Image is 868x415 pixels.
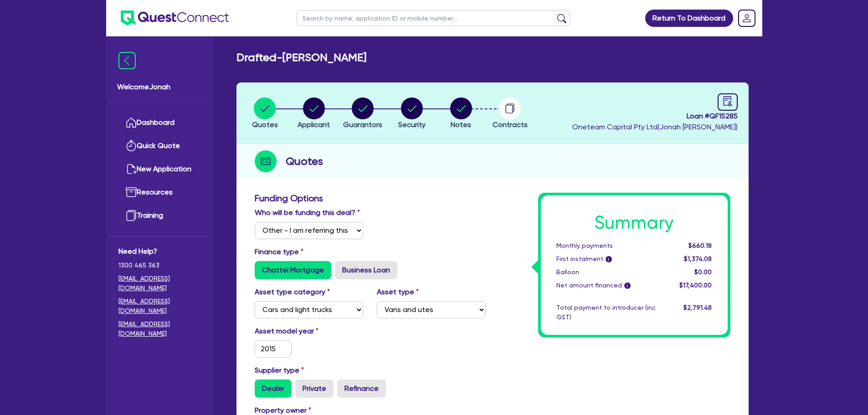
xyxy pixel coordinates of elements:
label: Asset model year [248,326,370,337]
a: Training [118,204,201,227]
img: new-application [126,164,137,174]
span: Security [398,120,426,129]
span: i [624,282,630,289]
button: Applicant [297,97,330,131]
h2: Drafted - [PERSON_NAME] [236,51,366,64]
span: Applicant [298,120,330,129]
label: Business Loan [335,261,397,279]
span: Oneteam Capital Pty Ltd ( Jonah [PERSON_NAME] ) [572,123,738,131]
img: icon-menu-close [118,52,136,69]
input: Search by name, application ID or mobile number... [297,10,570,26]
label: Asset type [377,287,419,297]
span: Notes [451,120,471,129]
img: quest-connect-logo-blue [121,10,229,26]
span: $1,374.08 [684,255,712,262]
label: Refinance [337,379,386,398]
a: Quick Quote [118,134,201,158]
label: Chattel Mortgage [255,261,331,279]
img: quick-quote [126,140,137,151]
span: $17,400.00 [679,282,712,289]
span: Guarantors [343,120,382,129]
a: Dashboard [118,111,201,134]
span: $0.00 [694,268,712,276]
span: $660.18 [688,242,712,249]
div: Balloon [550,267,663,277]
a: Resources [118,181,201,204]
img: resources [126,187,137,198]
span: Need Help? [118,246,201,257]
span: Welcome Jonah [117,82,202,92]
div: Total payment to introducer (inc GST) [550,303,663,322]
div: Net amount financed [550,281,663,290]
button: Security [398,97,426,131]
span: audit [723,96,733,106]
button: Contracts [492,97,528,131]
label: Finance type [255,246,303,257]
button: Quotes [252,97,278,131]
a: [EMAIL_ADDRESS][DOMAIN_NAME] [118,319,201,338]
div: Monthly payments [550,241,663,251]
h3: Funding Options [255,193,486,204]
img: training [126,210,137,221]
a: [EMAIL_ADDRESS][DOMAIN_NAME] [118,274,201,293]
label: Who will be funding this deal? [255,207,360,218]
span: Quotes [252,120,278,129]
label: Dealer [255,379,292,398]
h2: Quotes [286,153,323,169]
a: [EMAIL_ADDRESS][DOMAIN_NAME] [118,297,201,316]
a: New Application [118,158,201,181]
span: $2,791.48 [683,304,712,311]
label: Private [295,379,334,398]
a: Dropdown toggle [735,6,759,30]
img: step-icon [255,150,277,172]
button: Guarantors [343,97,383,131]
span: i [605,256,611,262]
h1: Summary [556,212,712,234]
span: Contracts [493,120,528,129]
label: Supplier type [255,365,304,376]
label: Asset type category [255,287,330,297]
span: Loan # QF15285 [572,111,738,122]
a: Return To Dashboard [645,10,733,27]
div: First instalment [550,254,663,264]
span: 1300 465 363 [118,261,201,270]
button: Notes [450,97,473,131]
